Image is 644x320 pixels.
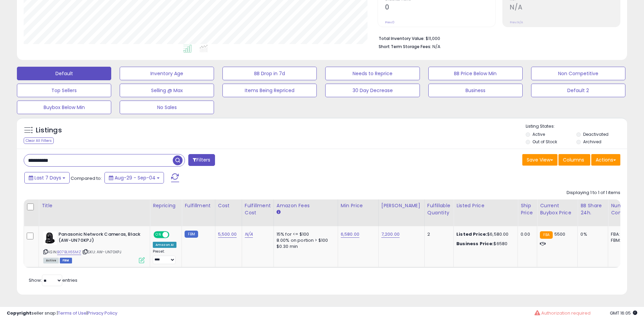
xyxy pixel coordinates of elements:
[82,249,121,255] span: | SKU: AW-UN70KPJ
[532,139,557,145] label: Out of Stock
[531,84,625,97] button: Default 2
[57,249,81,255] a: B07BLX65MZ
[153,249,176,264] div: Preset:
[42,202,147,209] div: Title
[532,131,545,137] label: Active
[583,131,609,137] label: Deactivated
[154,232,163,237] span: ON
[17,101,111,114] button: Buybox Below Min
[153,202,179,209] div: Repricing
[522,154,557,166] button: Save View
[277,231,333,237] div: 15% for <= $100
[341,202,376,209] div: Min Price
[580,202,605,216] div: BB Share 24h.
[510,3,620,13] h2: N/A
[277,209,281,215] small: Amazon Fees.
[427,231,448,237] div: 2
[456,231,487,237] b: Listed Price:
[610,310,637,316] span: 2025-09-12 16:05 GMT
[381,231,400,238] a: 7,200.00
[428,67,523,80] button: BB Price Below Min
[185,231,198,238] small: FBM
[245,202,271,216] div: Fulfillment Cost
[381,202,422,209] div: [PERSON_NAME]
[188,154,215,166] button: Filters
[222,67,317,80] button: BB Drop in 7d
[7,310,31,316] strong: Copyright
[277,237,333,243] div: 8.00% on portion > $100
[540,202,575,216] div: Current Buybox Price
[325,67,420,80] button: Needs to Reprice
[456,240,494,247] b: Business Price:
[24,172,70,184] button: Last 7 Days
[456,231,512,237] div: $6,580.00
[325,84,420,97] button: 30 Day Decrease
[58,231,141,246] b: Panasonic Network Cameras, Black (AW-UN70KPJ)
[218,202,239,209] div: Cost
[277,243,333,250] div: $0.30 min
[611,237,633,243] div: FBM: 0
[385,20,395,24] small: Prev: 0
[245,231,253,238] a: N/A
[71,175,102,182] span: Compared to:
[580,231,603,237] div: 0%
[341,231,359,238] a: 6,580.00
[218,231,237,238] a: 5,500.00
[185,202,212,209] div: Fulfillment
[554,231,566,237] span: 5500
[510,20,523,24] small: Prev: N/A
[58,310,87,316] a: Terms of Use
[17,84,111,97] button: Top Sellers
[456,202,515,209] div: Listed Price
[428,84,523,97] button: Business
[427,202,451,216] div: Fulfillable Quantity
[611,202,636,216] div: Num of Comp.
[88,310,117,316] a: Privacy Policy
[34,174,61,181] span: Last 7 Days
[531,67,625,80] button: Non Competitive
[526,123,627,130] p: Listing States:
[567,190,620,196] div: Displaying 1 to 1 of 1 items
[120,67,214,80] button: Inventory Age
[29,277,77,283] span: Show: entries
[43,258,59,263] span: All listings currently available for purchase on Amazon
[277,202,335,209] div: Amazon Fees
[153,242,176,248] div: Amazon AI
[540,231,552,239] small: FBA
[563,156,584,163] span: Columns
[168,232,179,237] span: OFF
[104,172,164,184] button: Aug-29 - Sep-04
[43,231,145,263] div: ASIN:
[379,44,431,49] b: Short Term Storage Fees:
[521,202,534,216] div: Ship Price
[432,43,440,50] span: N/A
[36,126,62,135] h5: Listings
[24,137,54,144] div: Clear All Filters
[60,258,72,263] span: FBM
[379,34,615,42] li: $11,000
[43,231,57,245] img: 31PL+4K+3mL._SL40_.jpg
[17,67,111,80] button: Default
[222,84,317,97] button: Items Being Repriced
[7,310,117,317] div: seller snap | |
[558,154,590,166] button: Columns
[115,174,156,181] span: Aug-29 - Sep-04
[120,101,214,114] button: No Sales
[120,84,214,97] button: Selling @ Max
[583,139,601,145] label: Archived
[591,154,620,166] button: Actions
[379,36,425,41] b: Total Inventory Value:
[456,241,512,247] div: $6580
[521,231,532,237] div: 0.00
[385,3,495,13] h2: 0
[611,231,633,237] div: FBA: 1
